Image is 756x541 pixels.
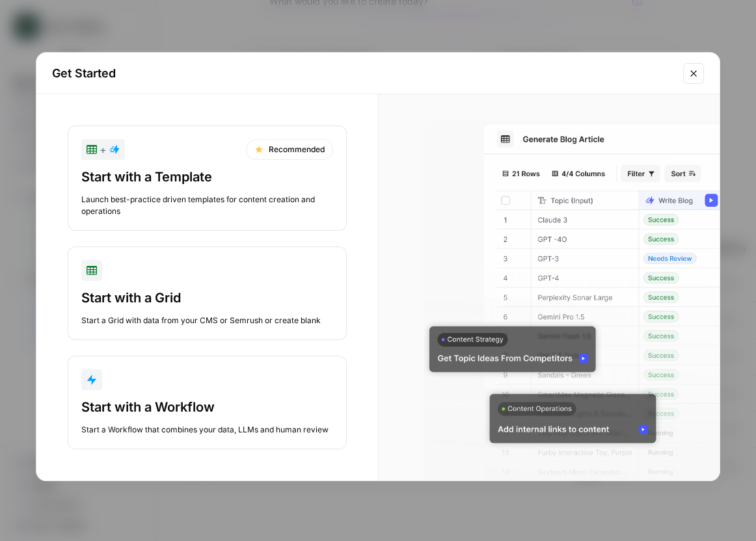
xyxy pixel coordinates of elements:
button: Close modal [683,63,704,84]
div: Start with a Grid [81,289,333,307]
button: Start with a WorkflowStart a Workflow that combines your data, LLMs and human review [68,356,347,449]
div: + [87,142,120,157]
div: Start with a Workflow [81,398,333,416]
div: Start a Grid with data from your CMS or Semrush or create blank [81,315,333,326]
button: Start with a GridStart a Grid with data from your CMS or Semrush or create blank [68,246,347,340]
div: Launch best-practice driven templates for content creation and operations [81,194,333,217]
div: Start a Workflow that combines your data, LLMs and human review [81,424,333,436]
div: Start with a Template [81,168,333,186]
button: +RecommendedStart with a TemplateLaunch best-practice driven templates for content creation and o... [68,125,347,231]
div: Recommended [246,139,333,160]
h2: Get Started [52,64,675,83]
